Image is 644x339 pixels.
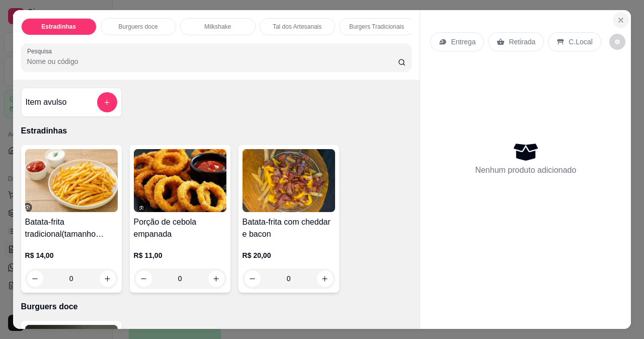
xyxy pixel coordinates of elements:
p: Entrega [451,37,475,47]
p: R$ 20,00 [243,250,335,260]
img: product-image [25,149,118,212]
p: Burguers doce [21,301,412,313]
p: Retirada [509,37,535,47]
p: Burgers Tradicionais [349,23,404,31]
p: C.Local [569,37,592,47]
button: add-separate-item [97,92,117,112]
img: product-image [134,149,226,212]
p: Estradinhas [41,23,76,31]
button: increase-product-quantity [100,270,116,287]
p: Tal dos Artesanais [273,23,321,31]
h4: Item avulso [26,96,67,108]
h4: Batata-frita com cheddar e bacon [243,216,335,240]
p: Nenhum produto adicionado [475,164,576,176]
p: R$ 11,00 [134,250,226,260]
label: Pesquisa [27,47,55,55]
h4: Batata-frita tradicional(tamanho único) [25,216,118,240]
img: product-image [243,149,335,212]
input: Pesquisa [27,56,398,66]
h4: Porção de cebola empanada [134,216,226,240]
button: increase-product-quantity [208,270,224,287]
button: increase-product-quantity [317,270,333,287]
button: decrease-product-quantity [136,270,152,287]
button: decrease-product-quantity [609,34,625,50]
button: decrease-product-quantity [245,270,261,287]
p: Milkshake [204,23,231,31]
button: Close [613,12,629,28]
p: Estradinhas [21,125,412,137]
button: decrease-product-quantity [27,270,43,287]
p: R$ 14,00 [25,250,118,260]
p: Burguers doce [119,23,158,31]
